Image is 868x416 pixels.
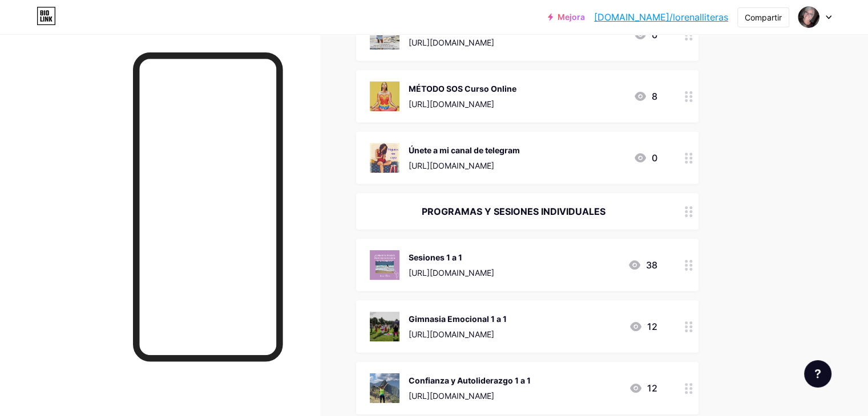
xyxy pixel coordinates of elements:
[409,161,494,170] font: [URL][DOMAIN_NAME]
[370,81,399,111] img: MÉTODO SOS Curso Online
[409,38,494,47] font: [URL][DOMAIN_NAME]
[594,10,728,24] a: [DOMAIN_NAME]/lorenalliteras
[652,91,657,102] font: 8
[370,20,399,50] img: Mujeres sin Capa.Encuentro de Celebración
[409,391,494,401] font: [URL][DOMAIN_NAME]
[409,145,520,155] font: Únete a mi canal de telegram
[558,12,585,22] font: Mejora
[646,259,657,271] font: 38
[745,13,782,22] font: Compartir
[409,329,494,339] font: [URL][DOMAIN_NAME]
[422,206,605,217] font: PROGRAMAS Y SESIONES INDIVIDUALES
[798,6,819,28] img: lorenalliteras
[409,268,494,278] font: [URL][DOMAIN_NAME]
[370,250,399,280] img: Sesiones 1 a 1
[652,29,657,40] font: 0
[409,376,531,385] font: Confianza y Autoliderazgo 1 a 1
[652,152,657,164] font: 0
[409,99,494,109] font: [URL][DOMAIN_NAME]
[409,314,507,324] font: Gimnasia Emocional 1 a 1
[370,373,399,403] img: Confianza y Autoliderazgo 1 a 1
[647,321,657,332] font: 12
[409,84,516,93] font: MÉTODO SOS Curso Online
[370,312,399,341] img: Gimnasia Emocional 1 a 1
[647,382,657,394] font: 12
[409,252,462,262] font: Sesiones 1 a 1
[370,143,399,173] img: Únete a mi canal de telegram
[594,11,728,23] font: [DOMAIN_NAME]/lorenalliteras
